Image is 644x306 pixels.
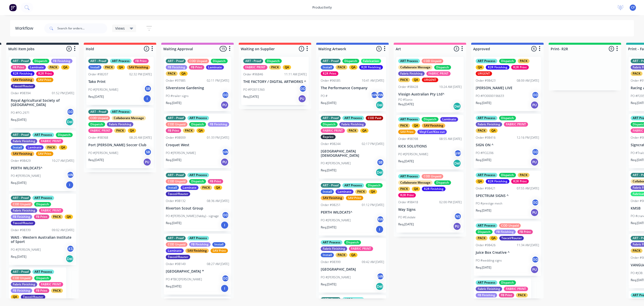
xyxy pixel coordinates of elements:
[531,158,539,166] div: PU
[474,57,541,111] div: ART ProcessDispatchPACKQAR2R FinishingR2R PrintURGENTOrder #9842308:09 AM [DATE][PERSON_NAME] LIV...
[398,215,416,220] p: PO #Eskdale
[355,189,367,194] div: PACK
[476,135,496,140] div: Order #98416
[32,133,54,137] div: ART Process
[371,91,378,99] div: pW
[61,65,69,70] div: QA
[34,215,49,219] div: FB Print
[207,135,229,140] div: 01:33 PM [DATE]
[398,144,462,148] p: KICK SOLUTIONS
[66,181,74,189] div: I
[187,173,209,177] div: ART Process
[361,59,381,63] div: Fabrication
[426,71,451,76] div: FABRIC PRINT
[187,59,209,63] div: COD Unpaid
[434,65,451,70] div: Dispatch
[517,186,539,191] div: 07:55 AM [DATE]
[504,122,528,127] div: FABRIC PRINT
[133,59,149,63] div: FB Print
[187,116,209,120] div: ART Process
[206,65,224,70] div: Laminate
[221,158,229,166] div: PU
[9,131,76,191] div: ART - ProofART ProcessDispatchFabric FinishingFABRIC PRINTInstallLaminatePACKQASAV FinishingSAV P...
[166,59,186,63] div: ART - Proof
[349,65,357,70] div: QA
[166,214,219,218] p: PO #[PERSON_NAME] (Yabby) - signage
[243,72,263,77] div: Order #96846
[88,80,152,84] p: Tako Print
[11,71,34,76] div: R2R Finishing
[59,145,67,150] div: QA
[532,199,539,206] div: GD
[339,122,366,127] div: Fabric Finishing
[336,189,353,194] div: Laminate
[377,159,384,166] div: SB
[200,185,212,190] div: PACK
[221,101,229,109] div: PU
[11,111,30,115] p: PO #PO-2971
[11,159,31,163] div: Order #98429
[476,101,491,105] p: Req. [DATE]
[476,86,539,90] p: [PERSON_NAME] LIVE
[321,161,351,166] p: PO #[PERSON_NAME]
[422,123,445,128] div: SAV Finishing
[366,116,383,120] div: COD Paid
[11,145,24,150] div: Install
[11,202,32,207] div: COD Unpaid
[321,189,334,194] div: Install
[321,149,384,158] p: [GEOGRAPHIC_DATA][DEMOGRAPHIC_DATA]
[166,151,196,155] p: PO #[PERSON_NAME]
[476,151,494,155] p: PO #PO2206
[51,59,72,63] div: FB Finishing
[398,180,432,185] div: Collaborate Message
[34,202,51,207] div: Dispatch
[412,187,420,191] div: QA
[499,116,516,120] div: Dispatch
[166,192,190,196] div: Texcel/Router
[103,65,115,70] div: PACK
[51,215,63,219] div: PACK
[88,122,105,127] div: Dispatch
[398,59,420,63] div: ART Process
[110,59,132,63] div: ART Process
[166,122,187,127] div: COD Unpaid
[476,201,502,206] p: PO #prestige mesh
[476,179,484,184] div: QA
[366,183,383,188] div: Dispatch
[398,174,420,179] div: ART Process
[67,108,74,116] div: GD
[243,87,265,92] p: PO #PO015360
[453,102,461,110] div: Del
[499,59,516,63] div: Dispatch
[476,208,491,213] p: Req. [DATE]
[32,59,49,63] div: Dispatch
[398,208,462,212] p: Way Signs
[128,128,136,133] div: QA
[115,26,125,31] span: Views
[88,72,108,77] div: Order #98207
[440,117,458,122] div: Laminate
[321,128,345,133] div: FABRIC PRINT
[518,59,530,63] div: PACK
[86,108,154,168] div: ART - ProofART ProcessCOD UnpaidCollaborate MessageDispatchFabric FinishingFABRIC PRINTPACKQAOrde...
[114,128,126,133] div: PACK
[284,72,307,77] div: 11:11 AM [DATE]
[67,171,74,179] div: pW
[396,115,464,170] div: ART ProcessDispatchLaminatePACKQASAV FinishingSAV PrintVinyl Cut/Kiss cutOrder #9839808:55 AM [DA...
[164,171,231,232] div: ART - ProofART ProcessCOD UnpaidDispatchFB PrintInstallLaminatePACKQATexcel/RouterOrder #9813208:...
[243,80,307,84] p: THE FACTORY / DIGITAL ARTWORKS ^
[321,94,328,98] p: PO #
[208,179,223,184] div: FB Print
[164,114,231,168] div: ART - ProofART ProcessCOD UnpaidDispatchFB FinishingFB PrintPACKQAOrder #9800901:33 PM [DATE]Croq...
[181,185,198,190] div: Laminate
[269,65,281,70] div: PACK
[189,65,204,70] div: FB Print
[398,97,413,102] p: PO #Sonix
[88,65,101,70] div: Install
[208,122,229,127] div: FB Finishing
[321,122,338,127] div: Dispatch
[377,216,384,223] div: RW
[476,59,497,63] div: ART Process
[110,110,132,114] div: ART Process
[321,71,338,76] div: R2R Print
